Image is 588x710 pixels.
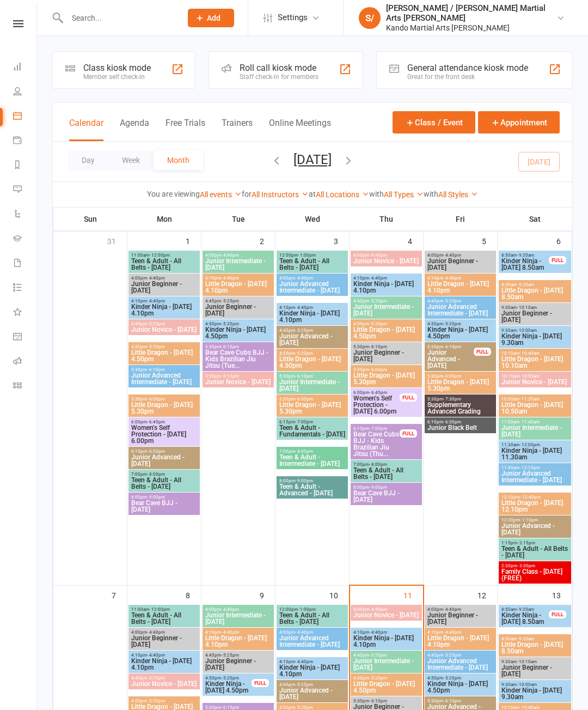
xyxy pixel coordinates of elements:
[279,397,346,402] span: 5:30pm
[501,495,569,500] span: 12:10pm
[298,253,316,258] span: - 1:00pm
[438,190,478,199] a: All Styles
[501,664,569,677] span: Junior Beginner - [DATE]
[501,447,569,460] span: Kinder Ninja - [DATE] 11.30am
[131,420,198,424] span: 6:00pm
[501,253,549,258] span: 8:50am
[131,477,198,490] span: Teen & Adult - All Belts - [DATE]
[427,258,494,271] span: Junior Beginner - [DATE]
[221,653,239,658] span: - 5:25pm
[279,328,346,333] span: 4:45pm
[474,348,491,356] div: FULL
[221,276,239,281] span: - 4:40pm
[221,344,239,349] span: - 6:15pm
[279,424,346,438] span: Teen & Adult - Fundamentals - [DATE]
[443,420,461,424] span: - 6:30pm
[147,344,165,349] span: - 5:20pm
[427,653,494,658] span: 4:45pm
[517,607,534,612] span: - 9:20am
[501,420,569,424] span: 11:00am
[501,374,569,379] span: 10:15am
[131,326,198,333] span: Junior Novice - [DATE]
[369,367,387,372] span: - 6:00pm
[131,500,198,513] span: Bear Cave BJJ - [DATE]
[205,612,272,625] span: Junior Intermediate - [DATE]
[556,232,572,250] div: 6
[149,607,170,612] span: - 12:00pm
[131,653,198,658] span: 4:10pm
[279,478,346,483] span: 8:00pm
[279,402,346,415] span: Little Dragon - [DATE] 5.30pm
[205,374,272,379] span: 5:30pm
[424,208,498,230] th: Fri
[131,424,198,444] span: Women's Self Protection - [DATE] 6.00pm
[200,190,242,199] a: All events
[53,208,127,230] th: Sun
[295,478,313,483] span: - 9:00pm
[147,420,165,424] span: - 6:45pm
[147,495,165,500] span: - 9:00pm
[369,653,387,658] span: - 5:25pm
[205,653,272,658] span: 4:45pm
[279,607,346,612] span: 12:00pm
[205,607,272,612] span: 4:00pm
[501,287,569,300] span: Little Dragon - [DATE] 8.50am
[13,154,38,178] a: Reports
[353,612,420,618] span: Junior Novice - [DATE]
[279,420,346,424] span: 6:15pm
[221,321,239,326] span: - 5:20pm
[205,344,272,349] span: 5:30pm
[520,495,541,500] span: - 12:40pm
[427,299,494,304] span: 4:45pm
[353,321,420,326] span: 4:50pm
[298,607,316,612] span: - 1:00pm
[205,379,272,385] span: Junior Novice - [DATE]
[369,426,387,431] span: - 7:00pm
[295,397,313,402] span: - 6:00pm
[501,541,569,545] span: 1:15pm
[369,299,387,304] span: - 5:25pm
[501,379,569,385] span: Junior Novice - [DATE]
[131,276,198,281] span: 4:00pm
[131,449,198,454] span: 6:15pm
[369,462,387,467] span: - 8:00pm
[501,397,569,402] span: 10:50am
[240,73,318,81] div: Staff check-in for members
[552,586,572,604] div: 13
[501,328,569,333] span: 9:30am
[501,518,569,523] span: 12:30pm
[443,276,461,281] span: - 4:40pm
[83,63,151,73] div: Class kiosk mode
[147,472,165,477] span: - 8:00pm
[427,379,494,392] span: Little Dragon - [DATE] 5.30pm
[353,276,420,281] span: 4:10pm
[131,495,198,500] span: 8:00pm
[424,190,438,198] strong: with
[407,73,528,81] div: Great for the front desk
[427,424,494,431] span: Junior Black Belt
[279,258,346,271] span: Teen & Adult - All Belts - [DATE]
[334,232,349,250] div: 3
[207,14,220,22] span: Add
[353,253,420,258] span: 4:00pm
[408,232,423,250] div: 4
[427,612,494,625] span: Junior Beginner - [DATE]
[369,253,387,258] span: - 4:40pm
[205,253,272,258] span: 4:00pm
[131,299,198,304] span: 4:10pm
[309,190,316,198] strong: at
[188,9,234,27] button: Add
[147,190,200,198] strong: You are viewing
[501,607,549,612] span: 8:50am
[295,351,313,356] span: - 5:20pm
[519,465,540,470] span: - 12:25pm
[427,658,494,671] span: Junior Advanced Intermediate - [DATE]
[147,653,165,658] span: - 4:40pm
[501,442,569,447] span: 11:30am
[501,305,569,310] span: 9:30am
[407,63,528,73] div: General attendance kiosk mode
[279,379,346,392] span: Junior Intermediate - [DATE]
[279,483,346,496] span: Teen & Adult - Advanced - [DATE]
[295,276,313,281] span: - 4:40pm
[295,630,313,635] span: - 4:40pm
